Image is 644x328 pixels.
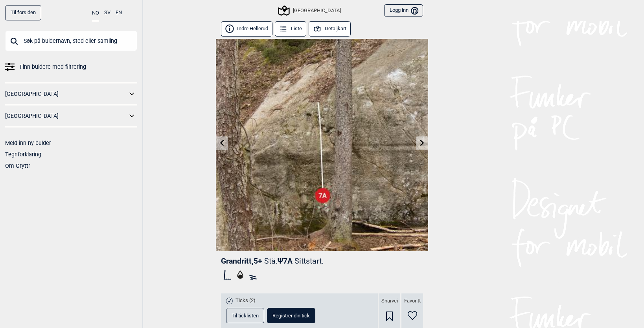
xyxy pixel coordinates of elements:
[20,61,86,73] span: Finn buldere med filtrering
[221,257,262,266] span: Grandritt , 5+
[5,140,51,146] a: Meld inn ny bulder
[5,61,137,73] a: Finn buldere med filtrering
[272,313,310,318] span: Registrer din tick
[236,297,256,304] span: Ticks (2)
[5,5,41,20] a: Til forsiden
[5,31,137,51] input: Søk på buldernavn, sted eller samling
[5,88,127,100] a: [GEOGRAPHIC_DATA]
[92,5,99,21] button: NO
[275,21,306,37] button: Liste
[232,313,259,318] span: Til ticklisten
[309,21,351,37] button: Detaljkart
[267,308,315,323] button: Registrer din tick
[278,257,324,266] span: Ψ 7A
[104,5,110,20] button: SV
[216,39,428,251] img: Grandritt 200922
[5,151,41,158] a: Tegnforklaring
[221,21,272,37] button: Indre Hellerud
[226,308,264,323] button: Til ticklisten
[5,163,30,169] a: Om Gryttr
[384,4,423,17] button: Logg inn
[5,110,127,122] a: [GEOGRAPHIC_DATA]
[404,298,421,304] span: Favoritt
[116,5,122,20] button: EN
[294,257,324,266] p: Sittstart.
[264,257,278,266] p: Stå.
[279,6,340,15] div: [GEOGRAPHIC_DATA]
